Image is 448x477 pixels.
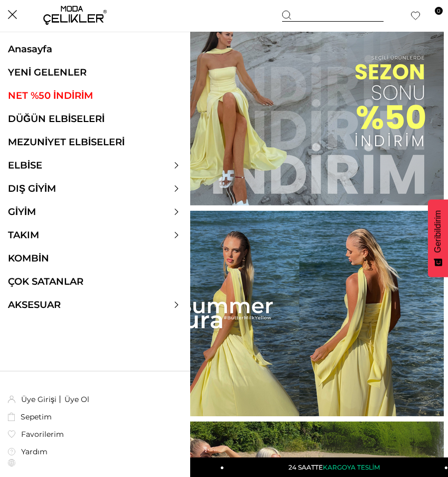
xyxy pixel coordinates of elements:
a: https://www.modacelikler.com/yeni-gelenler [4,211,443,416]
img: Alternate Text [8,448,15,455]
img: Alternate Text [8,431,15,437]
span: KARGOYA TESLİM [323,463,380,471]
a: Üye Ol [64,395,89,404]
img: logo [43,6,107,25]
a: 24 SAATTEKARGOYA TESLİM [224,457,448,477]
span: 0 [435,7,443,15]
a: Favorilerim [8,429,64,439]
a: Sepetim [8,412,52,422]
button: Geribildirim - Show survey [428,200,448,277]
img: Alternate Text [8,413,15,421]
span: Geribildirim [433,210,443,253]
a: 0 [430,12,437,20]
img: Alternate Text [8,396,15,403]
a: Üye Girişi [21,395,57,404]
a: Yardım [8,447,48,456]
img: https://www.modacelikler.com/yeni-gelenler [5,211,444,416]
